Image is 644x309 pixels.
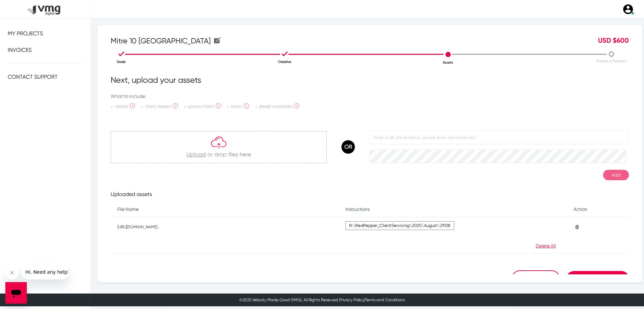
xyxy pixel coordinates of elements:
[111,93,629,100] p: What to include:
[365,298,405,302] a: Terms and Conditions
[512,270,560,286] button: Save as Draft
[574,225,579,229] i: Delete
[111,202,339,217] th: File Name
[259,105,292,109] span: BRAND GUIDELINES
[244,103,249,109] img: info_outline_icon.svg
[8,74,58,80] span: Contact Support
[115,105,128,109] span: VIDEOS
[188,105,214,109] span: LOGOS/FONTS
[367,60,530,65] p: Assets
[203,59,366,64] p: Creative
[111,35,221,46] span: Mitre 10 [GEOGRAPHIC_DATA]
[8,47,32,53] span: Invoices
[5,282,27,304] iframe: Button to launch messaging window
[130,103,135,109] img: info_outline_icon.svg
[216,103,221,109] img: info_outline_icon.svg
[111,74,629,86] div: Next, upload your assets
[502,35,634,46] div: 600
[339,298,364,302] a: Privacy Policy
[622,3,634,15] img: user
[231,105,242,109] span: MUSIC
[567,271,629,286] button: Save & Continue
[370,131,629,144] input: Enter a URL link (dropbox, google drive, wetransfer etc)
[536,243,556,248] a: Delete All
[117,224,332,230] p: [URL][DOMAIN_NAME]..
[5,266,19,279] iframe: Close message
[341,140,355,154] p: OR
[111,190,629,198] p: Uploaded assets
[618,3,637,15] a: user
[21,265,68,279] iframe: Message from company
[173,103,178,109] img: info_outline_icon.svg
[145,105,171,109] span: STATIC IMAGES
[603,170,629,180] button: Add
[598,36,616,44] span: USD $
[567,202,629,217] th: Action
[40,59,203,64] p: Goals
[214,37,221,43] img: create.svg
[8,30,43,37] span: My Projects
[294,103,300,109] img: info_outline_icon.svg
[4,5,48,10] span: Hi. Need any help?
[339,202,567,217] th: Instructions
